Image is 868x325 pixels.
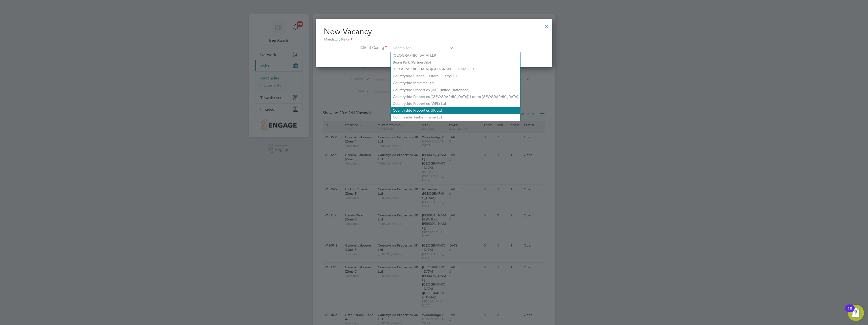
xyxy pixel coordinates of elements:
[391,100,520,107] li: Countryside Properties (WPL) Ltd
[324,37,544,43] div: Mandatory Fields
[848,308,852,315] div: 10
[848,305,864,321] button: Open Resource Center, 10 new notifications
[391,45,453,52] input: Search for...
[391,52,520,59] li: [GEOGRAPHIC_DATA] LLP
[391,114,520,121] li: Countryside Timber Frame Ltd
[324,26,544,43] h2: New Vacancy
[324,45,387,50] label: Client Config
[391,79,520,86] li: Countryside Maritime Ltd
[391,87,520,93] li: Countryside Properties (UK) Limited (Tattenhoe)
[391,73,520,79] li: Countryside Clarion (Eastern Quarry) LLP
[391,59,520,66] li: Beam Park (Partnership)
[391,93,520,100] li: Countryside Properties ([GEOGRAPHIC_DATA]) Ltd t/a [GEOGRAPHIC_DATA]
[391,107,520,114] li: Countryside Properties UK Ltd
[391,66,520,73] li: [GEOGRAPHIC_DATA] ([GEOGRAPHIC_DATA]) LLP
